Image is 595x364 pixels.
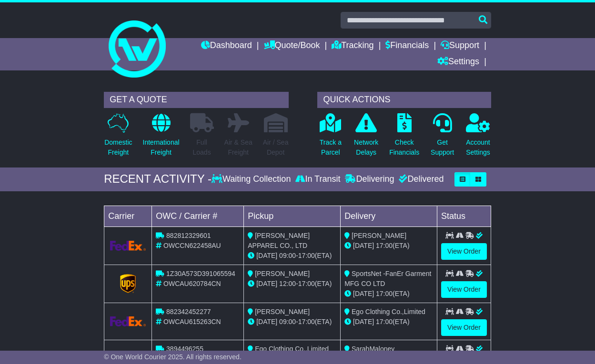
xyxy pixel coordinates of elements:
span: Ego Clothing Co.,Limited [255,345,329,353]
div: - (ETA) [248,279,336,289]
p: Air & Sea Freight [224,138,252,157]
td: Delivery [341,206,437,226]
td: Carrier [104,206,152,226]
a: View Order [441,243,487,260]
p: Network Delays [354,138,378,157]
span: 17:00 [298,318,315,325]
span: 17:00 [376,242,393,249]
div: RECENT ACTIVITY - [104,172,212,186]
span: 17:00 [298,280,315,287]
span: 09:00 [279,318,296,325]
div: - (ETA) [248,317,336,327]
a: Support [441,38,479,54]
a: View Order [441,319,487,336]
a: CheckFinancials [389,113,420,163]
div: - (ETA) [248,251,336,261]
span: 12:00 [279,280,296,287]
div: Delivering [343,174,396,185]
span: [DATE] [256,280,277,287]
span: 09:00 [279,252,296,259]
span: SarahMaloney [352,345,394,353]
span: [DATE] [353,318,374,325]
span: © One World Courier 2025. All rights reserved. [104,353,242,361]
a: Track aParcel [319,113,342,163]
a: DomesticFreight [104,113,132,163]
div: (ETA) [344,241,433,251]
a: GetSupport [430,113,454,163]
img: GetCarrierServiceLogo [110,241,146,251]
a: NetworkDelays [353,113,379,163]
span: OWCAU620784CN [163,280,221,287]
a: View Order [441,281,487,298]
span: [DATE] [353,242,374,249]
span: 882812329601 [166,232,211,239]
span: [DATE] [256,318,277,325]
span: [PERSON_NAME] APPAREL CO., LTD [248,232,310,249]
img: GetCarrierServiceLogo [120,274,136,293]
span: [PERSON_NAME] [255,270,310,277]
span: 882342452277 [166,308,211,315]
span: 3894496255 [166,345,203,353]
span: 17:00 [298,252,315,259]
a: Settings [437,54,479,70]
p: Air / Sea Depot [263,138,289,157]
td: Status [437,206,491,226]
a: Dashboard [201,38,252,54]
a: Tracking [332,38,373,54]
td: Pickup [244,206,341,226]
span: [PERSON_NAME] [352,232,406,239]
div: In Transit [293,174,343,185]
p: Get Support [431,138,454,157]
a: Financials [385,38,429,54]
span: SportsNet -FanEr Garment MFG CO LTD [344,270,431,287]
span: 17:00 [376,290,393,297]
div: GET A QUOTE [104,92,289,108]
span: 1Z30A573D391065594 [166,270,235,277]
a: AccountSettings [465,113,491,163]
a: Quote/Book [264,38,320,54]
span: [DATE] [353,290,374,297]
p: International Freight [143,138,180,157]
span: OWCCN622458AU [163,242,221,249]
span: [DATE] [256,252,277,259]
span: 17:00 [376,318,393,325]
p: Check Financials [389,138,419,157]
div: (ETA) [344,317,433,327]
span: OWCAU615263CN [163,318,221,325]
td: OWC / Carrier # [152,206,244,226]
p: Full Loads [190,138,214,157]
span: Ego Clothing Co.,Limited [352,308,425,315]
div: QUICK ACTIONS [317,92,491,108]
p: Account Settings [466,138,490,157]
a: InternationalFreight [142,113,180,163]
p: Track a Parcel [320,138,342,157]
img: GetCarrierServiceLogo [110,316,146,326]
div: (ETA) [344,289,433,299]
span: [PERSON_NAME] [255,308,310,315]
div: Waiting Collection [212,174,293,185]
div: Delivered [396,174,444,185]
p: Domestic Freight [104,138,132,157]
